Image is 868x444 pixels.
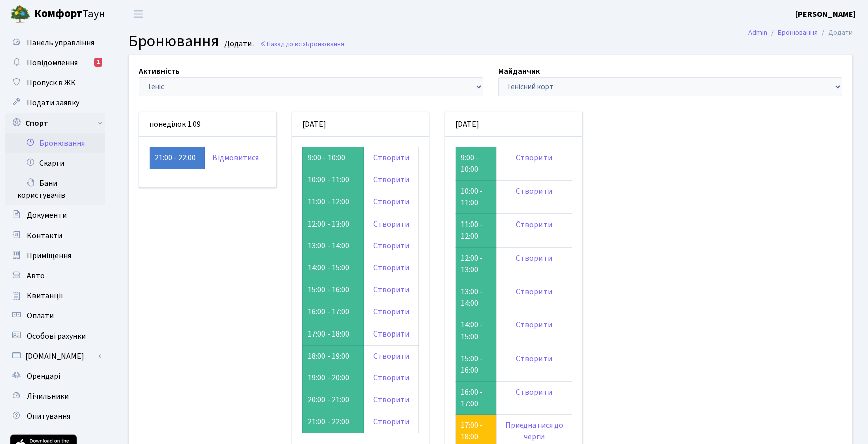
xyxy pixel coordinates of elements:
[818,27,853,38] li: Додати
[302,191,364,213] td: 11:00 - 12:00
[795,9,856,20] b: [PERSON_NAME]
[373,416,409,427] a: Створити
[373,351,409,362] a: Створити
[373,196,409,207] a: Створити
[27,411,70,422] span: Опитування
[516,387,552,398] a: Створити
[5,33,105,53] a: Панель управління
[456,314,496,348] td: 14:00 - 15:00
[27,330,86,342] span: Особові рахунки
[456,281,496,314] td: 13:00 - 14:00
[27,97,79,108] span: Подати заявку
[302,345,364,367] td: 18:00 - 19:00
[27,77,76,88] span: Пропуск в ЖК
[5,93,105,113] a: Подати заявку
[302,323,364,345] td: 17:00 - 18:00
[373,240,409,251] a: Створити
[306,39,344,49] span: Бронювання
[5,133,105,153] a: Бронювання
[456,248,496,281] td: 12:00 - 13:00
[498,65,540,77] label: Майданчик
[34,6,105,23] span: Таун
[373,218,409,230] a: Створити
[778,27,818,38] a: Бронювання
[302,367,364,389] td: 19:00 - 20:00
[461,420,483,442] a: 17:00 - 18:00
[445,112,582,137] div: [DATE]
[302,235,364,257] td: 13:00 - 14:00
[456,147,496,180] td: 9:00 - 10:00
[516,319,552,330] a: Створити
[10,4,30,24] img: logo.png
[27,371,60,382] span: Орендарі
[27,391,69,402] span: Лічильники
[27,230,62,241] span: Контакти
[128,30,219,53] span: Бронювання
[373,262,409,273] a: Створити
[516,286,552,297] a: Створити
[126,6,151,22] button: Переключити навігацію
[5,153,105,173] a: Скарги
[516,353,552,364] a: Створити
[139,65,180,77] label: Активність
[373,328,409,340] a: Створити
[456,381,496,415] td: 16:00 - 17:00
[733,22,868,43] nav: breadcrumb
[456,348,496,382] td: 15:00 - 16:00
[302,169,364,191] td: 10:00 - 11:00
[27,57,78,68] span: Повідомлення
[260,39,344,49] a: Назад до всіхБронювання
[5,346,105,366] a: [DOMAIN_NAME]
[302,257,364,279] td: 14:00 - 15:00
[373,174,409,185] a: Створити
[5,386,105,406] a: Лічильники
[5,205,105,226] a: Документи
[5,366,105,386] a: Орендарі
[516,219,552,230] a: Створити
[212,152,259,163] a: Відмовитися
[5,306,105,326] a: Оплати
[27,37,94,48] span: Панель управління
[302,279,364,301] td: 15:00 - 16:00
[373,152,409,163] a: Створити
[302,213,364,235] td: 12:00 - 13:00
[516,253,552,264] a: Створити
[373,394,409,405] a: Створити
[456,180,496,214] td: 10:00 - 11:00
[5,173,105,205] a: Бани користувачів
[373,372,409,383] a: Створити
[302,301,364,323] td: 16:00 - 17:00
[222,39,255,49] small: Додати .
[505,420,563,442] a: Приєднатися до черги
[5,73,105,93] a: Пропуск в ЖК
[748,27,767,38] a: Admin
[292,112,429,137] div: [DATE]
[94,58,102,67] div: 1
[155,152,196,163] a: 21:00 - 22:00
[516,186,552,197] a: Створити
[5,226,105,246] a: Контакти
[795,8,856,20] a: [PERSON_NAME]
[34,6,82,22] b: Комфорт
[27,270,45,281] span: Авто
[5,326,105,346] a: Особові рахунки
[456,214,496,248] td: 11:00 - 12:00
[373,306,409,317] a: Створити
[302,147,364,169] td: 9:00 - 10:00
[27,290,63,301] span: Квитанції
[5,406,105,426] a: Опитування
[5,113,105,133] a: Спорт
[5,266,105,286] a: Авто
[302,389,364,411] td: 20:00 - 21:00
[373,284,409,295] a: Створити
[5,53,105,73] a: Повідомлення1
[5,246,105,266] a: Приміщення
[516,152,552,163] a: Створити
[139,112,276,137] div: понеділок 1.09
[27,250,71,261] span: Приміщення
[27,310,54,321] span: Оплати
[302,411,364,433] td: 21:00 - 22:00
[5,286,105,306] a: Квитанції
[27,210,67,221] span: Документи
